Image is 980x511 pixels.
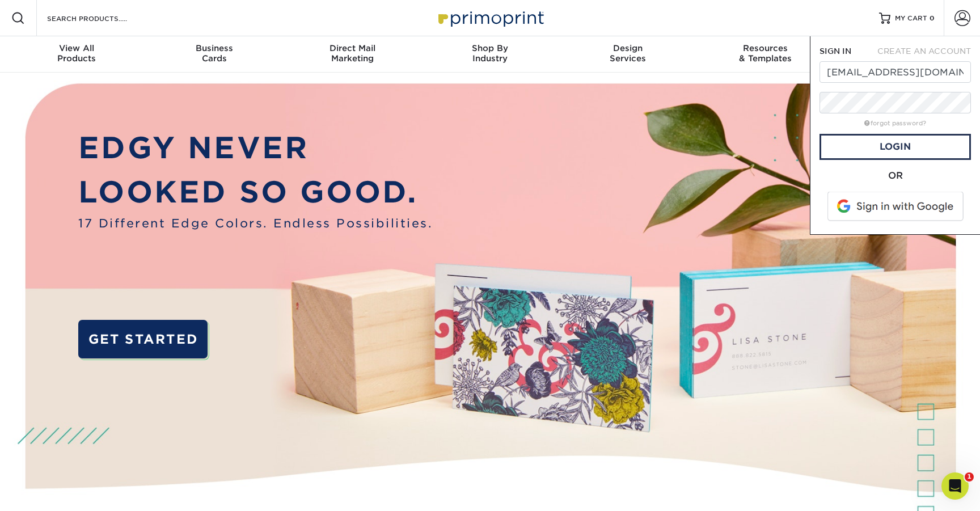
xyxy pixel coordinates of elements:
span: 0 [930,14,935,22]
div: Products [8,43,146,64]
a: DesignServices [559,36,696,73]
span: Direct Mail [284,43,421,53]
span: Business [146,43,284,53]
span: MY CART [895,14,927,23]
div: & Templates [696,43,834,64]
p: LOOKED SO GOOD. [78,170,433,214]
span: Shop By [421,43,559,53]
a: Shop ByIndustry [421,36,559,73]
p: EDGY NEVER [78,126,433,170]
div: Industry [421,43,559,64]
a: BusinessCards [146,36,284,73]
a: View AllProducts [8,36,146,73]
span: Design [559,43,696,53]
span: 17 Different Edge Colors. Endless Possibilities. [78,214,433,232]
div: Marketing [284,43,421,64]
a: GET STARTED [78,320,208,358]
a: Direct MailMarketing [284,36,421,73]
img: Primoprint [433,6,547,30]
div: Cards [146,43,284,64]
div: Services [559,43,696,64]
iframe: Intercom live chat [941,472,969,500]
span: SIGN IN [820,47,851,56]
div: OR [820,169,971,183]
a: Login [820,134,971,160]
input: Email [820,61,971,83]
a: forgot password? [864,120,926,127]
span: View All [8,43,146,53]
span: CREATE AN ACCOUNT [877,47,971,56]
input: SEARCH PRODUCTS..... [46,11,157,25]
a: Resources& Templates [696,36,834,73]
span: Resources [696,43,834,53]
span: 1 [965,472,974,482]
